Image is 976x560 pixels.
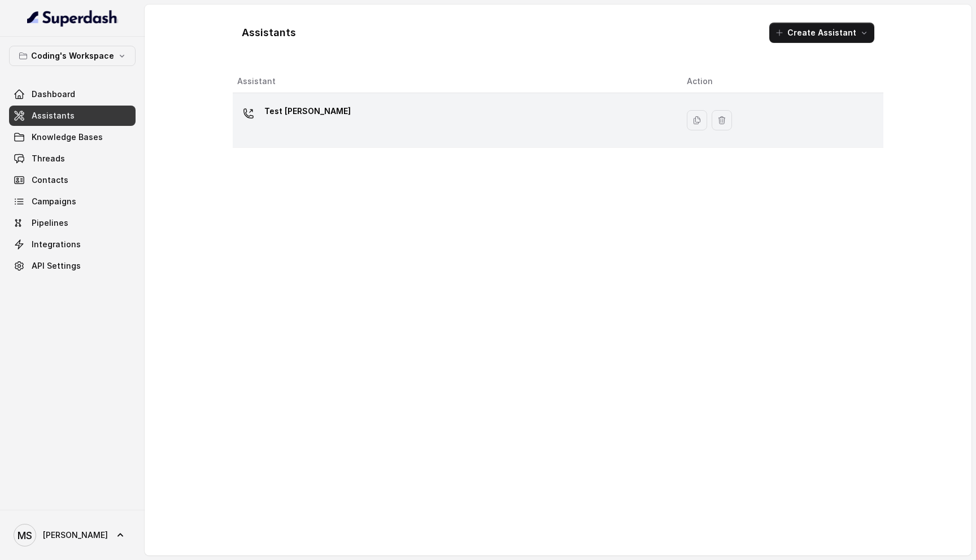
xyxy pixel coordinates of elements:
a: API Settings [9,256,136,276]
th: Assistant [233,70,678,93]
span: Threads [32,153,65,164]
text: MS [18,530,32,541]
button: Create Assistant [769,23,874,43]
a: Dashboard [9,84,136,104]
th: Action [678,70,883,93]
a: [PERSON_NAME] [9,519,136,551]
a: Assistants [9,106,136,126]
span: Assistants [32,110,75,121]
a: Campaigns [9,191,136,212]
a: Integrations [9,234,136,255]
span: Campaigns [32,196,76,207]
a: Threads [9,148,136,169]
p: Test [PERSON_NAME] [264,102,351,120]
span: Knowledge Bases [32,132,103,143]
img: light.svg [27,9,118,27]
p: Coding's Workspace [31,49,114,63]
span: Pipelines [32,217,68,229]
span: [PERSON_NAME] [43,530,108,541]
span: Dashboard [32,89,75,100]
span: Contacts [32,174,68,186]
span: API Settings [32,260,81,272]
a: Knowledge Bases [9,127,136,147]
button: Coding's Workspace [9,46,136,66]
h1: Assistants [242,24,296,42]
a: Contacts [9,170,136,190]
span: Integrations [32,239,81,250]
a: Pipelines [9,213,136,233]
